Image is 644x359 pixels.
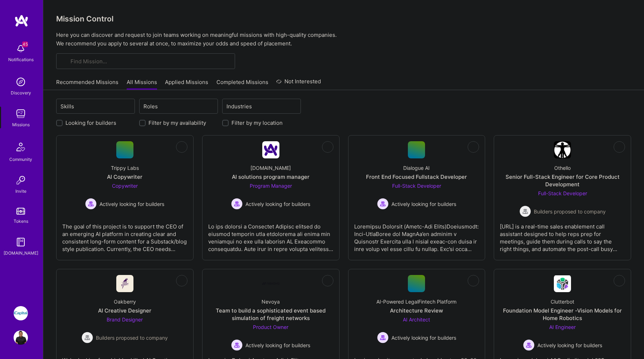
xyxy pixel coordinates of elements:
[262,282,279,285] img: Company Logo
[65,119,116,127] label: Looking for builders
[107,173,142,181] div: AI Copywriter
[250,164,291,172] div: [DOMAIN_NAME]
[116,275,133,292] img: Company Logo
[12,330,30,345] a: User Avatar
[470,144,476,150] i: icon EyeClosed
[165,78,208,90] a: Applied Missions
[8,56,34,63] div: Notifications
[500,173,625,188] div: Senior Full-Stack Engineer for Core Product Development
[554,275,571,292] img: Company Logo
[376,298,457,305] div: AI-Powered LegalFintech Platform
[12,121,30,128] div: Missions
[11,89,31,97] div: Discovery
[554,164,571,172] div: Othello
[216,78,268,90] a: Completed Missions
[56,14,631,23] h3: Mission Control
[225,101,254,112] div: Industries
[56,31,631,48] p: Here you can discover and request to join teams working on meaningful missions with high-quality ...
[231,119,283,127] label: Filter by my location
[111,164,139,172] div: Trippy Labs
[12,306,30,320] a: iCapital: Building an Alternative Investment Marketplace
[14,14,29,27] img: logo
[616,144,622,150] i: icon EyeClosed
[4,249,38,257] div: [DOMAIN_NAME]
[14,217,28,225] div: Tokens
[245,341,310,349] span: Actively looking for builders
[59,101,76,112] div: Skills
[14,235,28,249] img: guide book
[14,107,28,121] img: teamwork
[14,41,28,56] img: bell
[82,332,93,343] img: Builders proposed to company
[392,183,441,189] span: Full-Stack Developer
[377,332,389,343] img: Actively looking for builders
[262,141,279,158] img: Company Logo
[250,183,292,189] span: Program Manager
[208,141,333,254] a: Company Logo[DOMAIN_NAME]AI solutions program managerProgram Manager Actively looking for builder...
[148,119,206,127] label: Filter by my availability
[245,200,310,208] span: Actively looking for builders
[292,104,296,108] i: icon Chevron
[142,101,160,112] div: Roles
[325,144,331,150] i: icon EyeClosed
[470,278,476,284] i: icon EyeClosed
[262,298,280,305] div: Nevoya
[62,217,187,253] div: The goal of this project is to support the CEO of an emerging AI platform in creating clear and c...
[98,307,151,314] div: AI Creative Designer
[391,334,456,341] span: Actively looking for builders
[127,78,157,90] a: All Missions
[325,278,331,284] i: icon EyeClosed
[179,278,185,284] i: icon EyeClosed
[391,200,456,208] span: Actively looking for builders
[70,58,230,65] input: Find Mission...
[253,324,288,330] span: Product Owner
[15,187,26,195] div: Invite
[500,217,625,253] div: [URL] is a real-time sales enablement call assistant designed to help reps prep for meetings, gui...
[534,208,606,215] span: Builders proposed to company
[232,173,309,181] div: AI solutions program manager
[179,144,185,150] i: icon EyeClosed
[22,41,28,47] span: 45
[377,198,389,210] img: Actively looking for builders
[14,306,28,320] img: iCapital: Building an Alternative Investment Marketplace
[16,208,25,215] img: tokens
[56,78,118,90] a: Recommended Missions
[62,57,70,65] i: icon SearchGrey
[500,307,625,322] div: Foundation Model Engineer -Vision Models for Home Robotics
[208,217,333,253] div: Lo ips dolorsi a Consectet Adipisc elitsed do eiusmod temporin utla etdolorema ali enima min veni...
[276,77,321,90] a: Not Interested
[96,334,168,341] span: Builders proposed to company
[403,164,430,172] div: Dialogue AI
[208,307,333,322] div: Team to build a sophisticated event based simulation of freight networks
[112,183,138,189] span: Copywriter
[231,339,243,351] img: Actively looking for builders
[14,330,28,345] img: User Avatar
[12,138,29,156] img: Community
[366,173,467,181] div: Front End Focused Fullstack Developer
[500,141,625,254] a: Company LogoOthelloSenior Full-Stack Engineer for Core Product DevelopmentFull-Stack Developer Bu...
[14,75,28,89] img: discovery
[231,198,243,210] img: Actively looking for builders
[523,339,535,351] img: Actively looking for builders
[209,104,213,108] i: icon Chevron
[551,298,574,305] div: Clutterbot
[354,217,479,253] div: Loremipsu Dolorsit (Ametc-Adi Elits)Doeiusmodt: Inci-UtlaBoree dol MagnAa’en adminim v Quisnostr ...
[107,316,143,323] span: Brand Designer
[538,190,587,196] span: Full-Stack Developer
[537,341,602,349] span: Actively looking for builders
[354,141,479,254] a: Dialogue AIFront End Focused Fullstack DeveloperFull-Stack Developer Actively looking for builder...
[99,200,164,208] span: Actively looking for builders
[519,206,531,217] img: Builders proposed to company
[549,324,576,330] span: AI Engineer
[554,141,571,158] img: Company Logo
[126,104,130,108] i: icon Chevron
[62,141,187,254] a: Trippy LabsAI CopywriterCopywriter Actively looking for buildersActively looking for buildersThe ...
[616,278,622,284] i: icon EyeClosed
[403,316,430,323] span: AI Architect
[14,173,28,187] img: Invite
[85,198,97,210] img: Actively looking for builders
[390,307,443,314] div: Architecture Review
[9,156,32,163] div: Community
[114,298,136,305] div: Oakberry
